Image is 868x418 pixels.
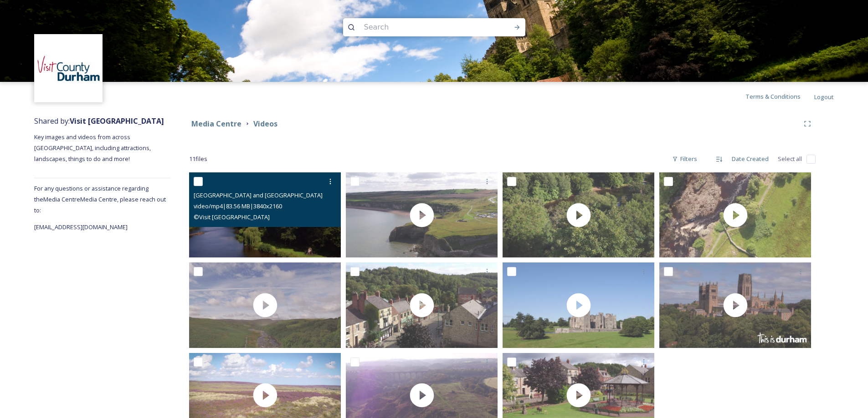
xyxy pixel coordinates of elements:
[253,119,277,129] strong: Videos
[34,223,128,231] span: [EMAIL_ADDRESS][DOMAIN_NAME]
[34,133,152,163] span: Key images and videos from across [GEOGRAPHIC_DATA], including attractions, landscapes, things to...
[194,202,282,210] span: video/mp4 | 83.56 MB | 3840 x 2160
[659,262,811,347] img: thumbnail
[189,262,341,347] img: thumbnail
[36,35,102,101] img: 1680077135441.jpeg
[70,116,164,126] strong: Visit [GEOGRAPHIC_DATA]
[346,172,498,257] img: thumbnail
[659,172,811,257] img: thumbnail
[778,155,802,163] span: Select all
[34,116,164,126] span: Shared by:
[745,92,801,101] span: Terms & Conditions
[503,262,654,347] img: thumbnail
[814,93,834,101] span: Logout
[191,119,241,129] strong: Media Centre
[360,17,484,37] input: Search
[346,262,498,347] img: thumbnail
[194,213,270,221] span: © Visit [GEOGRAPHIC_DATA]
[189,155,207,163] span: 11 file s
[503,172,654,257] img: thumbnail
[668,150,702,168] div: Filters
[34,184,166,214] span: For any questions or assistance regarding the Media Centre Media Centre, please reach out to:
[745,91,814,102] a: Terms & Conditions
[727,150,773,168] div: Date Created
[194,191,323,199] span: [GEOGRAPHIC_DATA] and [GEOGRAPHIC_DATA]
